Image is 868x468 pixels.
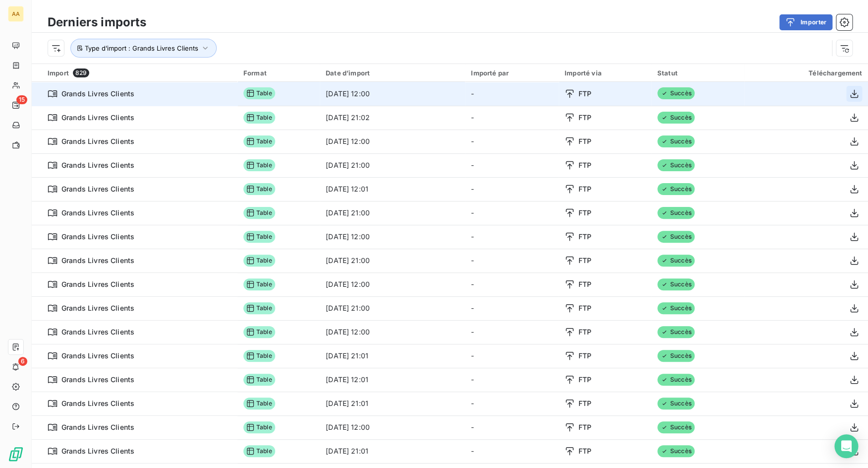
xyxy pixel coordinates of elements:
span: Succès [657,231,694,243]
td: - [465,249,559,272]
span: Grands Livres Clients [61,303,134,313]
span: Table [243,135,275,147]
span: FTP [579,184,591,194]
td: - [465,130,559,153]
span: Grands Livres Clients [61,89,134,99]
span: Grands Livres Clients [61,279,134,289]
span: Succès [657,255,694,267]
span: Table [243,183,275,195]
span: Succès [657,87,694,99]
span: FTP [579,303,591,313]
span: Grands Livres Clients [61,399,134,408]
td: - [465,392,559,415]
span: Succès [657,183,694,195]
span: Table [243,445,275,457]
div: Importé par [471,69,553,77]
td: [DATE] 21:00 [320,153,465,177]
td: - [465,153,559,177]
td: [DATE] 21:01 [320,392,465,415]
span: Table [243,421,275,433]
span: FTP [579,113,591,123]
span: 829 [73,68,89,77]
td: - [465,272,559,296]
td: - [465,296,559,320]
span: FTP [579,160,591,170]
span: FTP [579,399,591,408]
td: [DATE] 21:02 [320,106,465,130]
span: Table [243,231,275,243]
span: 6 [18,357,27,366]
td: [DATE] 12:01 [320,368,465,392]
span: Grands Livres Clients [61,160,134,170]
span: Succès [657,350,694,362]
td: [DATE] 12:00 [320,82,465,106]
span: FTP [579,136,591,146]
span: Grands Livres Clients [61,256,134,266]
span: Table [243,255,275,267]
td: - [465,82,559,106]
span: FTP [579,327,591,337]
span: Grands Livres Clients [61,208,134,218]
td: [DATE] 12:01 [320,177,465,201]
span: Grands Livres Clients [61,113,134,123]
span: FTP [579,375,591,385]
td: [DATE] 21:00 [320,201,465,225]
td: [DATE] 12:00 [320,415,465,439]
td: [DATE] 12:00 [320,225,465,249]
span: Table [243,398,275,409]
span: Table [243,159,275,171]
span: Succès [657,112,694,124]
div: Téléchargement [750,69,862,77]
span: FTP [579,279,591,289]
td: [DATE] 21:01 [320,344,465,368]
td: - [465,368,559,392]
span: Succès [657,326,694,338]
span: FTP [579,446,591,456]
span: Table [243,112,275,124]
span: Table [243,207,275,219]
td: [DATE] 12:00 [320,320,465,344]
h3: Derniers imports [48,13,146,31]
div: Import [48,68,231,77]
button: Importer [779,14,832,30]
span: Succès [657,374,694,386]
td: [DATE] 12:00 [320,272,465,296]
div: Open Intercom Messenger [834,434,858,458]
span: Table [243,374,275,386]
span: Type d’import : Grands Livres Clients [85,44,198,52]
div: Statut [657,69,738,77]
span: Succès [657,302,694,314]
span: FTP [579,232,591,242]
span: Grands Livres Clients [61,351,134,361]
span: Table [243,87,275,99]
td: - [465,320,559,344]
span: FTP [579,256,591,266]
td: - [465,177,559,201]
span: FTP [579,351,591,361]
td: - [465,415,559,439]
td: [DATE] 21:01 [320,439,465,463]
span: Succès [657,421,694,433]
a: 15 [8,97,23,113]
span: Grands Livres Clients [61,136,134,146]
span: FTP [579,208,591,218]
td: [DATE] 21:00 [320,296,465,320]
span: Succès [657,135,694,147]
span: FTP [579,89,591,99]
span: Grands Livres Clients [61,184,134,194]
span: Succès [657,398,694,409]
td: - [465,439,559,463]
span: Succès [657,278,694,290]
div: Importé via [565,69,645,77]
div: Date d’import [326,69,459,77]
td: - [465,106,559,130]
span: FTP [579,422,591,432]
span: Succès [657,445,694,457]
div: Format [243,69,314,77]
span: Table [243,350,275,362]
div: AA [8,6,24,22]
span: Grands Livres Clients [61,446,134,456]
span: 15 [16,95,27,104]
span: Table [243,302,275,314]
span: Table [243,278,275,290]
